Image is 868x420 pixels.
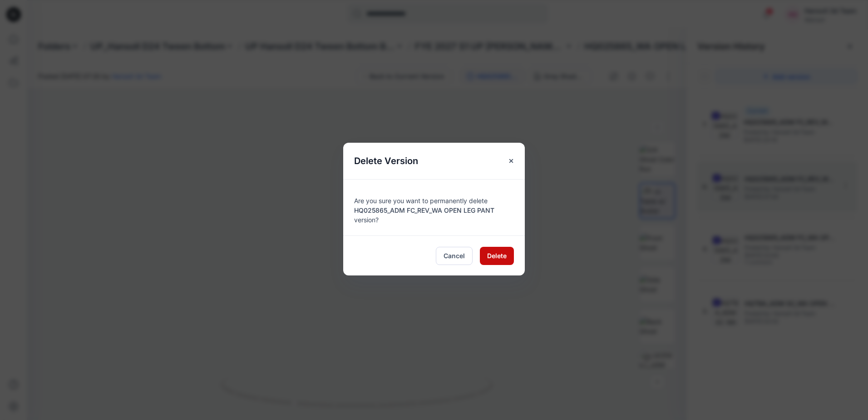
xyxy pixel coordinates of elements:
[354,190,514,225] div: Are you sure you want to permanently delete version?
[503,153,519,169] button: Close
[444,251,465,260] span: Cancel
[343,143,429,179] h5: Delete Version
[354,206,494,214] span: HQ025865_ADM FC_REV_WA OPEN LEG PANT
[480,247,514,265] button: Delete
[436,247,473,265] button: Cancel
[487,251,507,260] span: Delete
